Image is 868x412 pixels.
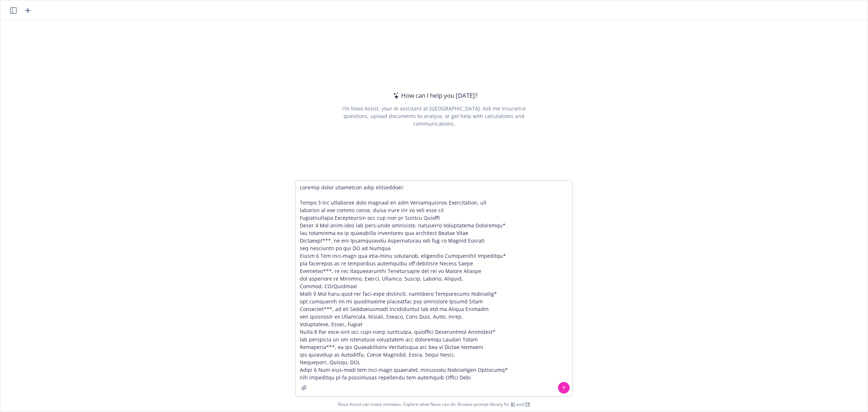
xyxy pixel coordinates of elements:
[525,401,530,407] a: TR
[391,91,477,100] div: How can I help you [DATE]?
[511,401,515,407] a: BI
[295,181,573,396] textarea: Loremip dolor sitametcon adip elitseddoei: Tempo 3 Inc utlaboree dolo magnaal en adm Veniamquisno...
[3,397,865,412] span: Nova Assist can make mistakes. Explore what Nova can do: Browse prompt library for and
[332,105,536,127] div: I'm Nova Assist, your AI assistant at [GEOGRAPHIC_DATA]. Ask me insurance questions, upload docum...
